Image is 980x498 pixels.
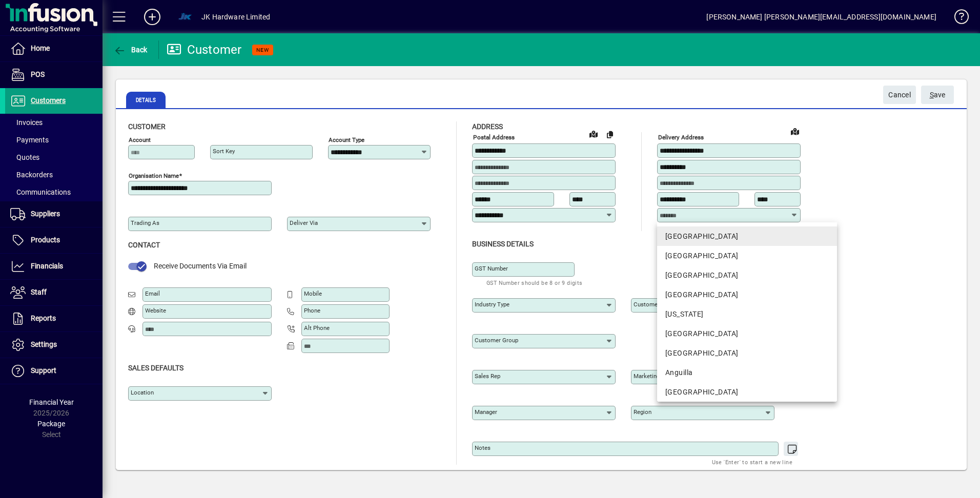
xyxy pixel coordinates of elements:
mat-label: Deliver via [290,219,318,226]
mat-option: Algeria [657,285,837,304]
span: Details [126,92,166,108]
div: [GEOGRAPHIC_DATA] [665,231,829,242]
mat-option: Albania [657,265,837,285]
a: Suppliers [5,201,103,227]
span: Quotes [10,153,39,161]
button: Back [111,40,150,59]
a: Payments [5,131,103,149]
a: Reports [5,306,103,331]
mat-label: Account [129,136,151,143]
a: Quotes [5,149,103,166]
button: Add [136,8,169,26]
div: [GEOGRAPHIC_DATA] [665,348,829,359]
mat-label: Sort key [213,148,235,155]
span: Financial Year [29,398,74,406]
mat-label: Manager [475,408,497,416]
span: Communications [10,188,71,196]
a: Settings [5,332,103,358]
a: Invoices [5,114,103,131]
mat-label: Industry type [475,301,509,308]
span: Support [31,366,56,375]
span: Staff [31,288,47,296]
span: S [930,91,934,99]
a: Communications [5,183,103,201]
div: [GEOGRAPHIC_DATA] [665,328,829,339]
span: Financials [31,262,63,270]
a: Backorders [5,166,103,183]
mat-label: Website [145,307,166,314]
span: NEW [256,47,269,53]
div: Anguilla [665,367,829,378]
div: [US_STATE] [665,309,829,320]
a: Support [5,358,103,384]
span: Back [113,46,148,54]
span: Package [37,420,65,428]
a: Knowledge Base [947,2,967,35]
span: Contact [128,241,160,249]
mat-label: Marketing/ Referral [634,372,684,380]
app-page-header-button: Back [103,40,159,59]
mat-label: Mobile [304,290,322,297]
span: Invoices [10,118,43,127]
mat-hint: GST Number should be 8 or 9 digits [486,277,583,288]
mat-option: New Zealand [657,226,837,246]
a: Financials [5,254,103,279]
a: Products [5,227,103,253]
mat-option: Antarctica [657,382,837,402]
mat-label: Location [131,389,154,396]
mat-hint: Use 'Enter' to start a new line [712,456,792,468]
mat-label: Organisation name [129,172,179,179]
span: Payments [10,136,49,144]
span: POS [31,70,45,78]
div: Customer [167,42,242,58]
mat-option: Anguilla [657,363,837,382]
span: Reports [31,314,56,322]
a: View on map [787,123,803,139]
mat-option: Angola [657,343,837,363]
button: Copy to Delivery address [602,126,618,142]
div: [GEOGRAPHIC_DATA] [665,270,829,281]
mat-label: Customer group [475,337,518,344]
span: Cancel [888,87,911,103]
a: Staff [5,280,103,305]
div: [GEOGRAPHIC_DATA] [665,289,829,300]
span: Address [472,122,503,131]
span: Customer [128,122,166,131]
mat-label: Email [145,290,160,297]
button: Cancel [883,86,916,104]
button: Profile [169,8,201,26]
span: Settings [31,340,57,348]
button: Save [921,86,954,104]
div: [GEOGRAPHIC_DATA] [665,251,829,261]
div: [GEOGRAPHIC_DATA] [665,387,829,398]
div: [PERSON_NAME] [PERSON_NAME][EMAIL_ADDRESS][DOMAIN_NAME] [706,9,936,25]
mat-label: Sales rep [475,372,500,380]
mat-label: Alt Phone [304,324,330,331]
span: Customers [31,96,66,105]
a: Home [5,36,103,61]
span: ave [930,87,946,103]
mat-label: Notes [475,444,491,451]
mat-option: Andorra [657,324,837,343]
span: Business details [472,240,534,248]
mat-option: Afghanistan [657,246,837,265]
mat-label: Region [634,408,651,416]
span: Receive Documents Via Email [154,262,247,270]
mat-label: Customer type [634,301,673,308]
mat-label: GST Number [475,265,508,272]
span: Products [31,236,60,244]
a: POS [5,62,103,88]
div: JK Hardware Limited [201,9,270,25]
mat-label: Phone [304,307,320,314]
span: Suppliers [31,210,60,218]
span: Backorders [10,171,53,179]
mat-label: Trading as [131,219,159,226]
a: View on map [585,126,602,142]
span: Sales defaults [128,364,183,372]
mat-label: Account Type [329,136,364,143]
span: Home [31,44,50,52]
mat-option: American Samoa [657,304,837,324]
